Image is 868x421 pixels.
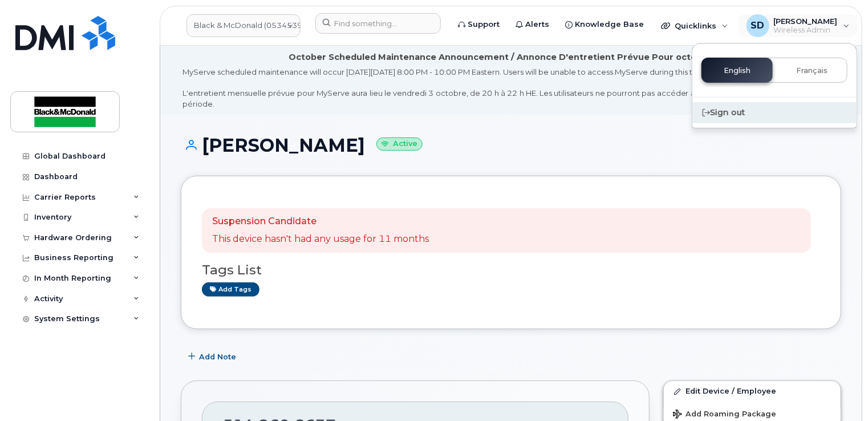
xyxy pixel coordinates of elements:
[796,66,828,75] span: Français
[182,67,818,109] div: MyServe scheduled maintenance will occur [DATE][DATE] 8:00 PM - 10:00 PM Eastern. Users will be u...
[692,102,857,123] div: Sign out
[212,215,429,228] p: Suspension Candidate
[202,263,820,277] h3: Tags List
[181,135,841,155] h1: [PERSON_NAME]
[199,351,236,362] span: Add Note
[202,282,259,297] a: Add tags
[289,51,712,63] div: October Scheduled Maintenance Announcement / Annonce D'entretient Prévue Pour octobre
[376,137,423,151] small: Active
[664,381,841,402] a: Edit Device / Employee
[181,346,246,367] button: Add Note
[673,410,776,420] span: Add Roaming Package
[212,233,429,246] p: This device hasn't had any usage for 11 months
